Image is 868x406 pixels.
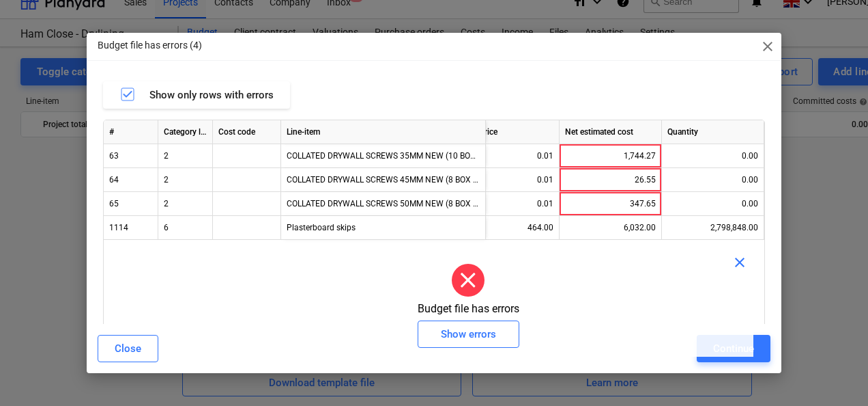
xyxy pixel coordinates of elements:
[115,340,141,357] div: Close
[667,144,758,168] div: 0.00
[759,38,776,55] span: close
[565,192,656,216] div: 347.65
[104,168,158,192] div: 64
[800,340,868,406] iframe: Chat Widget
[565,168,656,192] div: 26.55
[158,144,213,168] div: 2
[281,120,486,144] div: Line-item
[565,216,656,240] div: 6,032.00
[667,192,758,216] div: 0.00
[667,216,758,240] div: 2,798,848.00
[565,192,656,216] div: Forecast price * quantity is not correct
[560,120,662,144] div: Net estimated cost
[158,192,213,216] div: 2
[98,38,202,53] p: Budget file has errors (4)
[463,192,553,216] div: 0.01
[281,168,486,192] div: COLLATED DRYWALL SCREWS 45MM NEW (8 BOX PER CAR) (BGCSCREW45)
[281,192,486,216] div: COLLATED DRYWALL SCREWS 50MM NEW (8 BOX PER CAR) (BGCSCREW50)
[158,216,213,240] div: 6
[104,216,158,240] div: 1114
[565,168,656,192] div: Forecast price * quantity is not correct
[565,144,656,168] div: 1,744.27
[662,120,764,144] div: Quantity
[667,168,758,192] div: 0.00
[103,81,290,109] button: Show only rows with errors
[281,216,486,240] div: Plasterboard skips
[418,258,519,348] div: Budget file has errors
[119,86,274,104] div: Show only rows with errors
[281,144,486,168] div: COLLATED DRYWALL SCREWS 35MM NEW (10 BOX CAR) (BGCSCREW35)
[463,168,553,192] div: 0.01
[463,144,553,168] div: 0.01
[457,120,560,144] div: Unit price
[463,216,553,240] div: 464.00
[104,192,158,216] div: 65
[104,144,158,168] div: 63
[98,335,158,362] button: Close
[213,120,281,144] div: Cost code
[565,144,656,168] div: Forecast price * quantity is not correct
[441,325,496,343] div: Show errors
[158,120,213,144] div: Category level
[732,254,748,271] span: close
[104,120,158,144] div: #
[158,168,213,192] div: 2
